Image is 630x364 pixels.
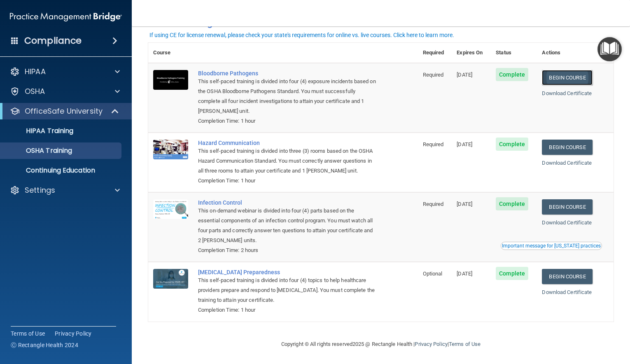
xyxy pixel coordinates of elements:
[11,329,45,338] a: Terms of Use
[5,166,118,175] p: Continuing Education
[423,201,444,207] span: Required
[148,43,193,63] th: Course
[597,37,622,61] button: Open Resource Center
[542,199,592,215] a: Begin Course
[198,77,377,116] div: This self-paced training is divided into four (4) exposure incidents based on the OSHA Bloodborne...
[457,201,472,207] span: [DATE]
[542,160,592,166] a: Download Certificate
[198,146,377,176] div: This self-paced training is divided into three (3) rooms based on the OSHA Hazard Communication S...
[10,9,122,25] img: PMB logo
[198,245,377,255] div: Completion Time: 2 hours
[10,67,120,77] a: HIPAA
[10,86,120,96] a: OSHA
[496,267,528,280] span: Complete
[25,185,55,195] p: Settings
[542,219,592,226] a: Download Certificate
[25,86,45,96] p: OSHA
[5,147,72,155] p: OSHA Training
[496,138,528,151] span: Complete
[198,116,377,126] div: Completion Time: 1 hour
[198,275,377,305] div: This self-paced training is divided into four (4) topics to help healthcare providers prepare and...
[198,176,377,186] div: Completion Time: 1 hour
[11,341,78,349] span: Ⓒ Rectangle Health 2024
[542,90,592,96] a: Download Certificate
[198,269,377,275] a: [MEDICAL_DATA] Preparedness
[25,106,103,116] p: OfficeSafe University
[231,331,531,357] div: Copyright © All rights reserved 2025 @ Rectangle Health | |
[10,106,119,116] a: OfficeSafe University
[542,289,592,295] a: Download Certificate
[537,43,614,63] th: Actions
[198,206,377,245] div: This on-demand webinar is divided into four (4) parts based on the essential components of an inf...
[501,242,602,250] button: Read this if you are a dental practitioner in the state of CA
[423,72,444,78] span: Required
[24,35,82,47] h4: Compliance
[198,199,377,206] a: Infection Control
[457,141,472,147] span: [DATE]
[10,185,120,195] a: Settings
[5,127,73,135] p: HIPAA Training
[457,72,472,78] span: [DATE]
[542,70,592,85] a: Begin Course
[542,269,592,284] a: Begin Course
[496,197,528,210] span: Complete
[198,305,377,315] div: Completion Time: 1 hour
[149,32,454,38] div: If using CE for license renewal, please check your state's requirements for online vs. live cours...
[457,271,472,277] span: [DATE]
[496,68,528,81] span: Complete
[542,140,592,155] a: Begin Course
[198,70,377,77] a: Bloodborne Pathogens
[415,341,447,347] a: Privacy Policy
[423,141,444,147] span: Required
[502,243,601,248] div: Important message for [US_STATE] practices
[25,67,46,77] p: HIPAA
[423,271,443,277] span: Optional
[449,341,481,347] a: Terms of Use
[148,31,455,39] button: If using CE for license renewal, please check your state's requirements for online vs. live cours...
[55,329,92,338] a: Privacy Policy
[491,43,537,63] th: Status
[418,43,452,63] th: Required
[198,140,377,146] a: Hazard Communication
[452,43,491,63] th: Expires On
